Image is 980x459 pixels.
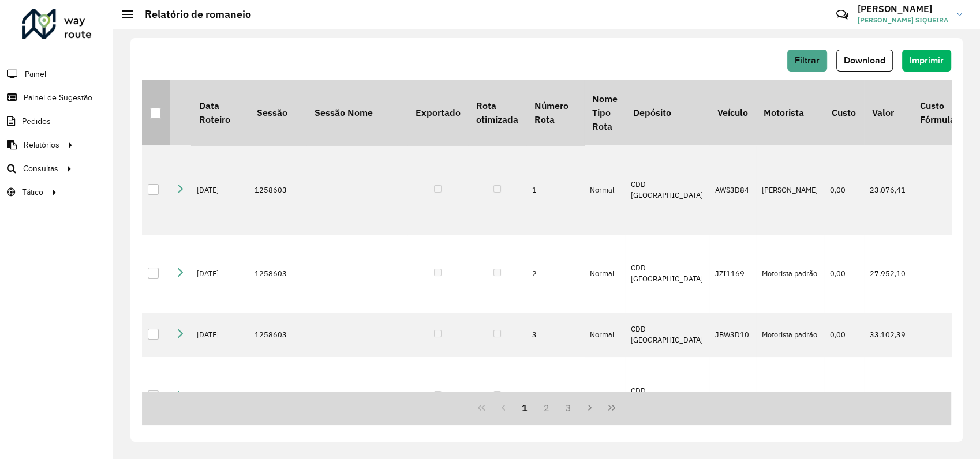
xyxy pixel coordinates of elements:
td: 33.102,39 [864,313,912,358]
th: Nome Tipo Rota [584,80,625,145]
td: 3 [526,313,584,358]
span: Painel de Sugestão [24,92,92,104]
td: 2 [526,235,584,313]
td: CDD [GEOGRAPHIC_DATA] [625,313,709,358]
td: 0,00 [824,313,864,358]
span: Filtrar [795,55,820,65]
h2: Relatório de romaneio [133,8,251,21]
span: Painel [25,68,46,80]
button: Next Page [579,397,601,419]
span: [PERSON_NAME] SIQUEIRA [858,15,948,25]
button: Download [836,50,893,72]
td: Motorista padrão [756,313,824,358]
span: Tático [22,186,43,198]
td: JBW3D10 [709,313,755,358]
a: Contato Rápido [830,2,855,27]
td: 27.952,10 [864,235,912,313]
td: OBN5I51 [709,357,755,435]
th: Sessão [249,80,306,145]
td: 1258603 [249,145,306,234]
td: Motorista padrão [756,235,824,313]
td: Normal [584,235,625,313]
th: Veículo [709,80,755,145]
td: [PERSON_NAME] [756,145,824,234]
th: Sessão Nome [306,80,407,145]
td: 0,00 [824,357,864,435]
td: 1 [526,145,584,234]
span: Pedidos [22,115,51,127]
th: Motorista [756,80,824,145]
th: Data Roteiro [191,80,249,145]
td: 23.076,41 [864,145,912,234]
th: Custo [824,80,864,145]
button: 1 [514,397,536,419]
td: CDD [GEOGRAPHIC_DATA] [625,235,709,313]
button: Filtrar [787,50,827,72]
h3: [PERSON_NAME] [858,3,948,14]
th: Depósito [625,80,709,145]
button: 2 [536,397,558,419]
th: Valor [864,80,912,145]
span: Consultas [23,163,58,175]
td: [DATE] [191,357,249,435]
td: [DATE] [191,235,249,313]
span: Download [844,55,885,65]
button: 3 [558,397,579,419]
td: 0,00 [824,235,864,313]
button: Last Page [601,397,623,419]
td: 1258603 [249,313,306,358]
td: 0,00 [824,145,864,234]
td: 4 [526,357,584,435]
span: Relatórios [24,139,59,151]
td: CDD [GEOGRAPHIC_DATA] [625,145,709,234]
th: Exportado [407,80,468,145]
th: Rota otimizada [468,80,526,145]
td: [DATE] [191,145,249,234]
td: [DATE] [191,313,249,358]
td: Normal [584,145,625,234]
td: 1258603 [249,357,306,435]
span: Imprimir [910,55,944,65]
button: Imprimir [902,50,951,72]
td: JZI1169 [709,235,755,313]
td: 1258603 [249,235,306,313]
td: [PERSON_NAME] [756,357,824,435]
td: CDD [GEOGRAPHIC_DATA] [625,357,709,435]
td: Normal [584,357,625,435]
th: Número Rota [526,80,584,145]
td: Normal [584,313,625,358]
th: Custo Fórmula [912,80,963,145]
td: AWS3D84 [709,145,755,234]
td: 61.317,40 [864,357,912,435]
